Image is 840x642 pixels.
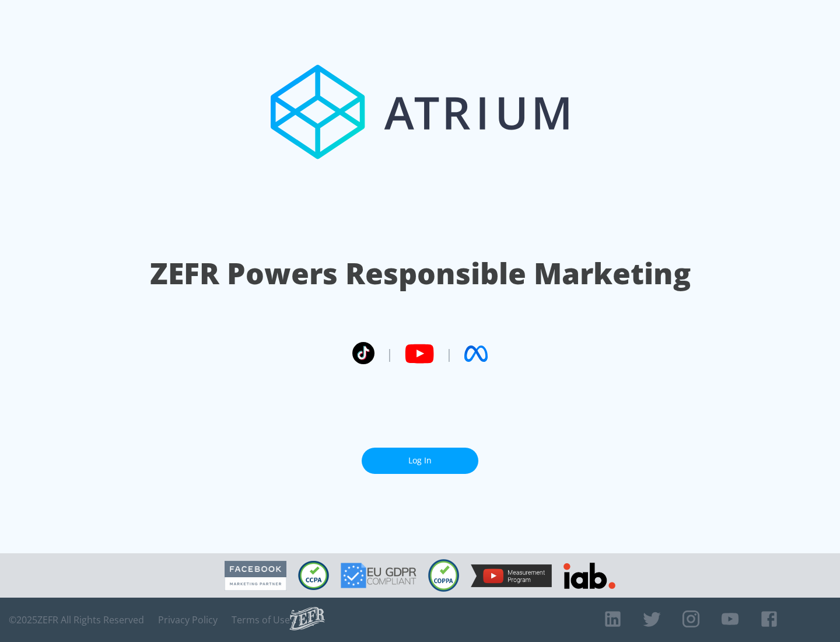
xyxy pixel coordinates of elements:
img: YouTube Measurement Program [471,564,552,587]
img: GDPR Compliant [341,563,416,588]
img: IAB [563,563,615,589]
a: Privacy Policy [158,614,218,626]
a: Log In [362,448,478,474]
img: CCPA Compliant [298,561,329,590]
a: Terms of Use [232,614,290,626]
img: COPPA Compliant [428,559,459,592]
img: Facebook Marketing Partner [225,561,286,591]
h1: ZEFR Powers Responsible Marketing [150,253,691,294]
span: © 2025 ZEFR All Rights Reserved [9,614,144,626]
span: | [386,345,393,362]
span: | [446,345,453,362]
